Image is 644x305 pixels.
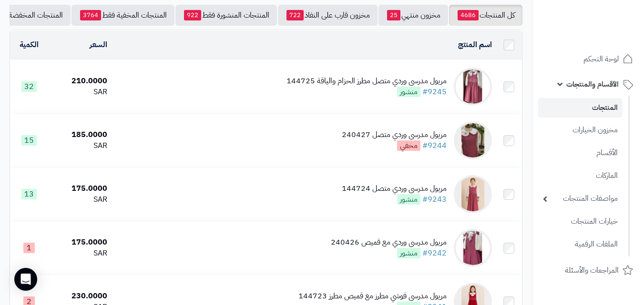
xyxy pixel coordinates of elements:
div: 230.0000 [52,291,107,302]
span: 15 [21,135,37,146]
img: مريول مدرسي وردي متصل 144724 [454,175,492,213]
a: الملفات الرقمية [538,234,623,255]
div: 175.0000 [52,183,107,194]
a: المنتجات [538,98,623,118]
a: كل المنتجات4686 [449,5,522,26]
span: 13 [21,189,37,199]
span: 32 [21,81,37,92]
img: مريول مدرسي وردي مع قميص 240426 [454,229,492,267]
a: خيارات المنتجات [538,211,623,232]
a: مخزون الخيارات [538,120,623,140]
img: مريول مدرسي وردي متصل 240427 [454,121,492,159]
span: 1 [23,243,35,253]
a: #9243 [422,194,447,205]
span: المراجعات والأسئلة [565,264,619,277]
div: مريول مدرسي وردي متصل مطرز الحزام والياقة 144725 [286,76,447,87]
div: SAR [52,140,107,151]
div: Open Intercom Messenger [14,268,37,291]
a: مخزون منتهي25 [378,5,448,26]
span: 25 [387,10,400,20]
div: مريول مدرسي وردي متصل 240427 [342,129,447,140]
span: 922 [184,10,201,20]
div: SAR [52,87,107,98]
div: SAR [52,194,107,205]
a: السعر [90,39,107,50]
span: لوحة التحكم [583,52,619,66]
span: منشور [397,87,420,97]
a: اسم المنتج [458,39,492,50]
div: مريول مدرسي فوشي مطرز مع قميص مطرز 144723 [298,291,447,302]
div: 210.0000 [52,76,107,87]
a: المنتجات المنشورة فقط922 [175,5,277,26]
span: 3764 [80,10,101,20]
div: SAR [52,248,107,259]
div: مريول مدرسي وردي متصل 144724 [342,183,447,194]
span: منشور [397,194,420,205]
a: #9245 [422,86,447,98]
a: مخزون قارب على النفاذ722 [278,5,378,26]
a: #9242 [422,247,447,259]
a: مواصفات المنتجات [538,188,623,209]
a: المنتجات المخفية فقط3764 [72,5,174,26]
span: الأقسام والمنتجات [566,78,619,91]
span: 722 [286,10,304,20]
a: الأقسام [538,143,623,163]
a: الماركات [538,166,623,186]
img: مريول مدرسي وردي متصل مطرز الحزام والياقة 144725 [454,68,492,106]
a: #9244 [422,140,447,151]
span: مخفي [397,140,420,151]
div: 185.0000 [52,129,107,140]
span: 4686 [458,10,479,20]
a: المراجعات والأسئلة [538,259,638,282]
div: مريول مدرسي وردي مع قميص 240426 [331,237,447,248]
span: منشور [397,248,420,258]
a: لوحة التحكم [538,48,638,70]
a: الكمية [20,39,39,50]
div: 175.0000 [52,237,107,248]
